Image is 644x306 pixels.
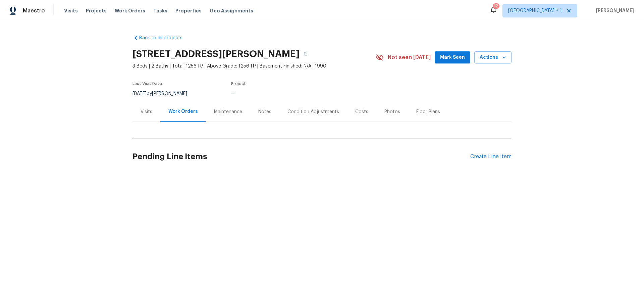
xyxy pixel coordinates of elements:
[168,108,198,115] div: Work Orders
[132,82,162,86] span: Last Visit Date
[231,90,360,94] div: ...
[86,7,107,14] span: Projects
[384,108,400,115] div: Photos
[355,108,368,115] div: Costs
[440,53,465,62] span: Mark Seen
[435,51,470,64] button: Mark Seen
[64,7,78,14] span: Visits
[132,51,300,57] h2: [STREET_ADDRESS][PERSON_NAME]
[132,90,195,98] div: by [PERSON_NAME]
[132,91,147,96] span: [DATE]
[214,108,242,115] div: Maintenance
[480,53,506,62] span: Actions
[300,48,312,60] button: Copy Address
[474,51,512,64] button: Actions
[416,108,440,115] div: Floor Plans
[175,7,202,14] span: Properties
[132,35,197,41] a: Back to all projects
[593,7,634,14] span: [PERSON_NAME]
[153,8,167,13] span: Tasks
[132,141,470,172] h2: Pending Line Items
[231,82,246,86] span: Project
[23,7,45,14] span: Maestro
[508,7,562,14] span: [GEOGRAPHIC_DATA] + 1
[388,54,431,61] span: Not seen [DATE]
[210,7,253,14] span: Geo Assignments
[287,108,339,115] div: Condition Adjustments
[132,63,376,70] span: 3 Beds | 2 Baths | Total: 1256 ft² | Above Grade: 1256 ft² | Basement Finished: N/A | 1990
[494,3,498,9] div: 12
[258,108,271,115] div: Notes
[115,7,145,14] span: Work Orders
[141,108,152,115] div: Visits
[470,154,512,160] div: Create Line Item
